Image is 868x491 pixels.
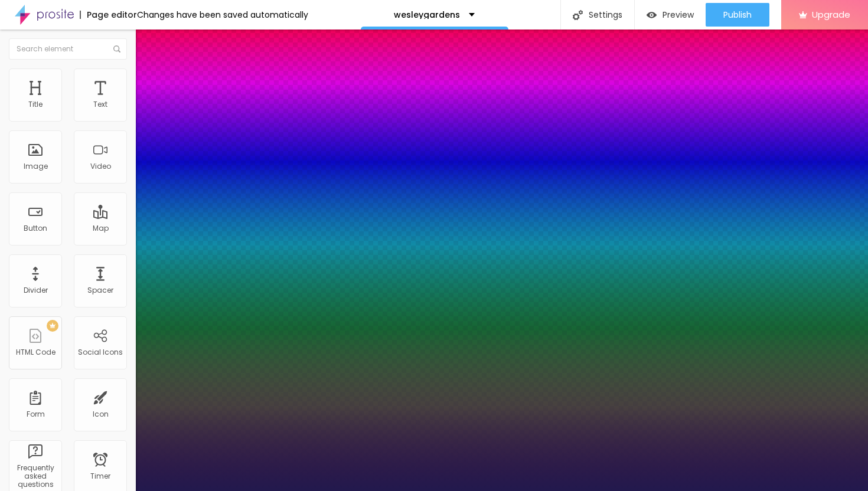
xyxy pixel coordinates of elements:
div: Form [27,410,45,418]
span: Preview [663,10,694,19]
span: Upgrade [812,9,850,19]
div: Map [93,224,109,233]
div: Image [24,162,48,171]
p: wesleygardens [394,11,460,19]
span: Publish [723,10,752,19]
img: Icone [573,10,583,20]
div: Title [28,100,43,109]
div: Divider [24,286,48,294]
div: Page editor [80,11,137,19]
div: Social Icons [78,348,123,356]
div: Spacer [87,286,113,294]
div: Changes have been saved automatically [137,11,308,19]
button: Publish [706,3,769,27]
div: Timer [90,472,110,480]
div: Button [24,224,47,233]
div: Frequently asked questions [12,464,58,489]
input: Search element [9,38,127,60]
div: Video [90,162,111,171]
div: Icon [93,410,109,418]
img: view-1.svg [647,10,657,20]
div: HTML Code [16,348,56,356]
button: Preview [635,3,706,27]
div: Text [93,100,107,109]
img: Icone [113,45,120,53]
